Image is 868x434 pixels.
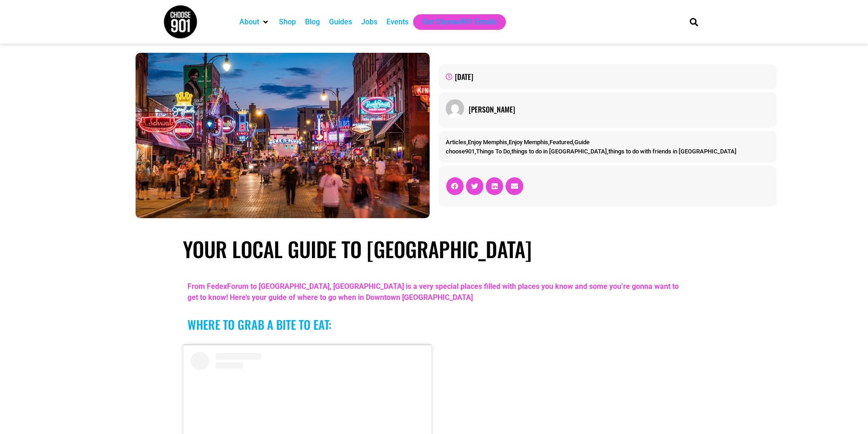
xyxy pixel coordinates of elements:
a: Articles [446,139,466,146]
a: WHERE TO GRAB A BITE TO EAT: [187,316,331,333]
a: Enjoy Memphis [468,139,507,146]
img: Picture of Miles Thomas [446,99,464,118]
div: Share on facebook [446,177,464,195]
nav: Main nav [235,14,674,30]
a: Guides [329,17,352,28]
div: Share on twitter [466,177,483,195]
a: Enjoy Memphis [509,139,548,146]
a: Events [386,17,408,28]
a: Things To Do [476,148,510,155]
b: From FedexForum to [GEOGRAPHIC_DATA], [GEOGRAPHIC_DATA] is a very special places filled with plac... [187,282,679,302]
a: [PERSON_NAME] [469,104,770,115]
div: Share on linkedin [486,177,503,195]
a: Get Choose901 Emails [422,17,497,28]
img: Crowd of people walk along a busy street lined with neon signs, bars, and restaurants at dusk und... [136,53,430,218]
div: Search [686,14,701,29]
div: Share on email [505,177,523,195]
a: things to do with friends in [GEOGRAPHIC_DATA] [608,148,737,155]
h1: Your Local Guide to [GEOGRAPHIC_DATA] [183,237,685,261]
time: [DATE] [455,71,473,82]
a: Jobs [361,17,377,28]
a: things to do in [GEOGRAPHIC_DATA] [511,148,607,155]
div: About [235,14,274,30]
a: Featured [550,139,573,146]
a: choose901 [446,148,475,155]
a: Guide [574,139,590,146]
a: Blog [305,17,320,28]
span: , , , [446,148,737,155]
span: , , , , [446,139,590,146]
a: About [239,17,259,28]
a: Shop [279,17,296,28]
